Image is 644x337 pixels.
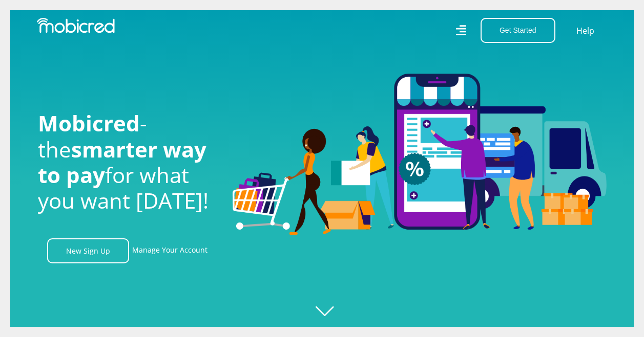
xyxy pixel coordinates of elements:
[576,24,595,37] a: Help
[38,108,140,138] span: Mobicred
[47,238,129,263] a: New Sign Up
[38,110,217,214] h1: - the for what you want [DATE]!
[132,238,207,263] a: Manage Your Account
[233,74,607,235] img: Welcome to Mobicred
[37,18,115,33] img: Mobicred
[38,134,206,189] span: smarter way to pay
[481,18,555,43] button: Get Started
